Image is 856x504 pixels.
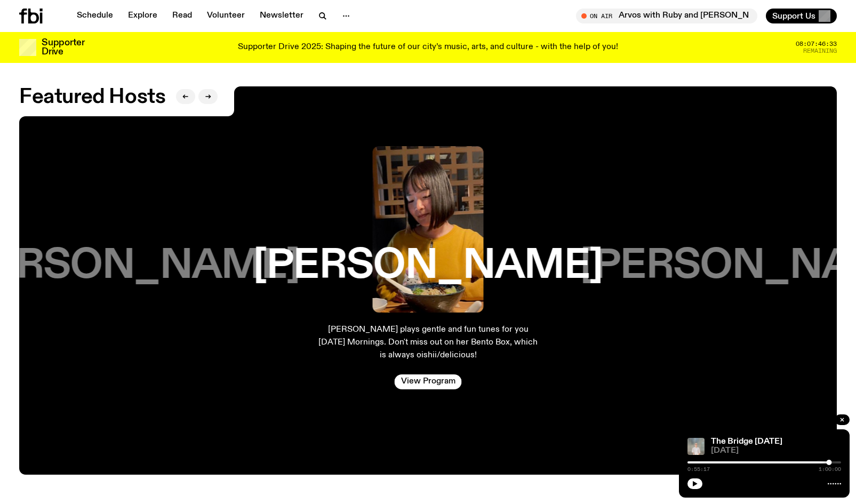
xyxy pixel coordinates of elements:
a: Explore [122,9,164,23]
h3: Supporter Drive [42,38,84,57]
a: Schedule [70,9,119,23]
p: Supporter Drive 2025: Shaping the future of our city’s music, arts, and culture - with the help o... [238,43,618,52]
span: 1:00:00 [819,467,841,472]
a: Read [166,9,198,23]
span: 0:55:17 [687,467,710,472]
span: Remaining [803,48,837,54]
a: The Bridge [DATE] [711,437,782,446]
h3: [PERSON_NAME] [253,246,603,286]
h2: Featured Hosts [19,87,165,107]
img: Mara stands in front of a frosted glass wall wearing a cream coloured t-shirt and black glasses. ... [687,438,705,455]
a: View Program [395,374,462,389]
button: Support Us [766,9,837,23]
span: [DATE] [711,447,841,455]
a: Volunteer [201,9,251,23]
p: [PERSON_NAME] plays gentle and fun tunes for you [DATE] Mornings. Don't miss out on her Bento Box... [317,323,539,362]
span: Support Us [772,11,815,21]
span: 08:07:46:33 [796,41,837,47]
a: Newsletter [253,9,310,23]
button: On AirArvos with Ruby and [PERSON_NAME] [576,9,757,23]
